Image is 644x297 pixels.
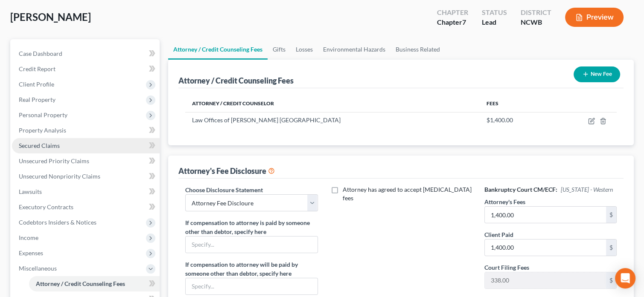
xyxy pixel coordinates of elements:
[485,239,606,256] input: 0.00
[168,39,268,60] a: Attorney / Credit Counseling Fees
[12,123,160,138] a: Property Analysis
[186,236,317,253] input: Specify...
[19,234,38,241] span: Income
[268,39,291,60] a: Gifts
[12,138,160,153] a: Secured Claims
[19,219,96,226] span: Codebtors Insiders & Notices
[19,50,62,57] span: Case Dashboard
[19,157,89,164] span: Unsecured Priority Claims
[19,81,54,88] span: Client Profile
[10,11,91,23] span: [PERSON_NAME]
[606,207,616,223] div: $
[19,65,55,72] span: Credit Report
[343,186,472,202] span: Attorney has agreed to accept [MEDICAL_DATA] fees
[484,197,525,206] label: Attorney's Fees
[29,276,160,291] a: Attorney / Credit Counseling Fees
[12,61,160,77] a: Credit Report
[12,199,160,215] a: Executory Contracts
[186,278,317,294] input: Specify...
[484,263,529,272] label: Court Filing Fees
[12,169,160,184] a: Unsecured Nonpriority Claims
[390,39,445,60] a: Business Related
[12,153,160,169] a: Unsecured Priority Claims
[462,18,466,26] span: 7
[437,8,468,17] div: Chapter
[437,17,468,27] div: Chapter
[19,203,73,210] span: Executory Contracts
[485,272,606,288] input: 0.00
[19,188,42,195] span: Lawsuits
[565,8,624,27] button: Preview
[192,116,341,124] span: Law Offices of [PERSON_NAME] [GEOGRAPHIC_DATA]
[12,184,160,199] a: Lawsuits
[484,185,617,194] h6: Bankruptcy Court CM/ECF:
[19,249,43,257] span: Expenses
[185,185,263,194] label: Choose Disclosure Statement
[606,272,616,288] div: $
[178,166,275,176] div: Attorney's Fee Disclosure
[185,260,318,278] label: If compensation to attorney will be paid by someone other than debtor, specify here
[521,8,551,17] div: District
[291,39,318,60] a: Losses
[487,100,498,107] span: Fees
[615,268,635,288] div: Open Intercom Messenger
[561,186,613,193] span: [US_STATE] - Western
[487,116,513,124] span: $1,400.00
[482,17,507,27] div: Lead
[19,96,55,103] span: Real Property
[484,230,513,239] label: Client Paid
[185,218,318,236] label: If compensation to attorney is paid by someone other than debtor, specify here
[521,17,551,27] div: NCWB
[19,111,67,118] span: Personal Property
[12,46,160,61] a: Case Dashboard
[19,127,66,134] span: Property Analysis
[606,239,616,256] div: $
[19,173,100,180] span: Unsecured Nonpriority Claims
[318,39,390,60] a: Environmental Hazards
[36,280,125,287] span: Attorney / Credit Counseling Fees
[485,207,606,223] input: 0.00
[19,265,57,272] span: Miscellaneous
[178,75,294,86] div: Attorney / Credit Counseling Fees
[574,66,620,82] button: New Fee
[482,8,507,17] div: Status
[19,142,60,149] span: Secured Claims
[192,100,274,107] span: Attorney / Credit Counselor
